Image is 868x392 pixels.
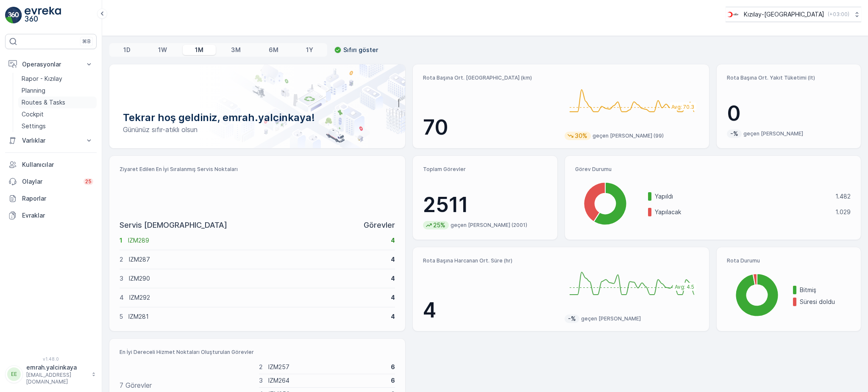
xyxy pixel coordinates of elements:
img: logo_light-DOdMpM7g.png [25,7,61,24]
p: 3 [120,274,123,283]
p: Settings [22,122,46,130]
p: [EMAIL_ADDRESS][DOMAIN_NAME] [26,372,87,385]
p: Varlıklar [22,136,80,145]
p: ⌘B [82,38,91,45]
p: 1.482 [835,192,851,201]
p: geçen [PERSON_NAME] [581,315,641,322]
p: 4 [391,274,395,283]
p: Süresi doldu [800,298,851,306]
p: IZM281 [128,312,385,321]
p: 4 [391,236,395,245]
button: EEemrah.yalcinkaya[EMAIL_ADDRESS][DOMAIN_NAME] [5,363,97,385]
p: 6 [391,363,395,371]
p: IZM289 [128,236,385,245]
p: Planning [22,86,45,95]
p: Tekrar hoş geldiniz, emrah.yalcinkaya! [123,111,392,124]
a: Cockpit [18,108,97,120]
a: Kullanıcılar [5,156,97,173]
p: Ziyaret Edilen En İyi Sıralanmış Servis Noktaları [120,166,395,173]
p: IZM257 [268,363,385,371]
p: Raporlar [22,194,93,203]
p: 3 [259,376,263,385]
p: 2511 [423,192,547,218]
p: Yapıldı [655,192,830,201]
p: Rota Durumu [727,257,851,264]
p: 70 [423,115,557,140]
p: Servis [DEMOGRAPHIC_DATA] [120,219,227,231]
a: Evraklar [5,207,97,224]
p: emrah.yalcinkaya [26,363,87,372]
a: Planning [18,85,97,97]
p: Operasyonlar [22,60,80,69]
p: 25 [85,178,92,185]
p: geçen [PERSON_NAME] (2001) [451,222,527,229]
p: Routes & Tasks [22,98,65,107]
p: 4 [120,293,124,302]
p: 0 [727,101,851,126]
p: Cockpit [22,110,44,119]
p: Yapılacak [655,208,830,216]
p: 4 [391,312,395,321]
p: -% [729,130,739,138]
p: Rota Başına Harcanan Ort. Süre (hr) [423,257,557,264]
p: Toplam Görevler [423,166,547,173]
p: Olaylar [22,177,78,186]
p: 1M [195,46,203,54]
p: Bitmiş [800,286,851,294]
p: 3M [231,46,241,54]
button: Kızılay-[GEOGRAPHIC_DATA](+03:00) [726,7,861,22]
p: Kullanıcılar [22,160,93,169]
p: Kızılay-[GEOGRAPHIC_DATA] [744,10,824,19]
p: geçen [PERSON_NAME] (99) [593,133,664,139]
a: Settings [18,120,97,132]
p: 4 [391,255,395,264]
p: 2 [120,255,123,264]
span: v 1.48.0 [5,356,97,362]
p: 1 [120,236,122,245]
a: Rapor - Kızılay [18,73,97,85]
p: geçen [PERSON_NAME] [743,130,803,137]
p: Sıfırı göster [343,46,378,54]
p: IZM292 [129,293,385,302]
p: 6M [269,46,278,54]
p: ( +03:00 ) [828,11,849,18]
button: Operasyonlar [5,56,97,73]
p: 25% [432,221,446,229]
p: Gününüz sıfır-atıklı olsun [123,124,392,135]
p: 4 [391,293,395,302]
p: 1D [123,46,131,54]
a: Olaylar25 [5,173,97,190]
p: 2 [259,363,263,371]
p: 1.029 [835,208,851,216]
p: Görevler [364,219,395,231]
p: 4 [423,298,557,323]
a: Routes & Tasks [18,97,97,108]
p: 30% [574,132,588,140]
p: IZM287 [129,255,385,264]
p: Rota Başına Ort. Yakıt Tüketimi (lt) [727,75,851,81]
p: Rapor - Kızılay [22,75,62,83]
p: -% [567,315,577,323]
p: Rota Başına Ort. [GEOGRAPHIC_DATA] (km) [423,75,557,81]
p: Evraklar [22,211,93,220]
p: IZM290 [129,274,385,283]
p: IZM264 [268,376,385,385]
p: 7 Görevler [120,380,152,390]
p: En İyi Dereceli Hizmet Noktaları Oluşturulan Görevler [120,349,395,356]
a: Raporlar [5,190,97,207]
p: 6 [391,376,395,385]
p: Görev Durumu [575,166,851,173]
div: EE [7,367,21,381]
img: k%C4%B1z%C4%B1lay_jywRncg.png [726,10,740,19]
img: logo [5,7,22,24]
p: 1W [158,46,167,54]
p: 1Y [306,46,313,54]
button: Varlıklar [5,132,97,149]
p: 5 [120,312,123,321]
